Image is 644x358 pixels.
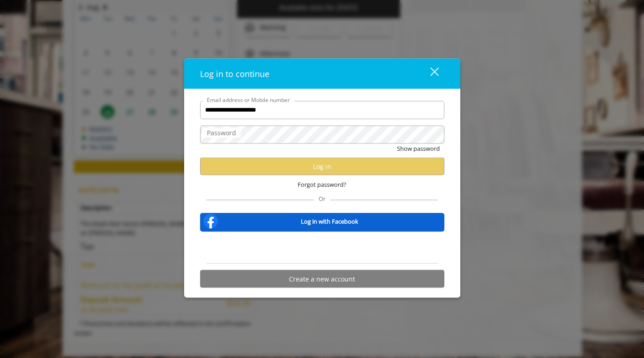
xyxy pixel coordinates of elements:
img: facebook-logo [201,212,220,230]
label: Email address or Mobile number [202,95,294,104]
span: Or [314,194,330,203]
button: Log in [200,158,444,175]
div: Sign in with Google. Opens in new tab [280,238,364,258]
div: close dialog [420,67,438,81]
input: Password [200,125,444,143]
input: Email address or Mobile number [200,101,444,119]
button: Show password [397,143,440,153]
span: Forgot password? [298,180,346,189]
button: Create a new account [200,270,444,288]
label: Password [202,128,241,138]
span: Log in to continue [200,68,269,79]
iframe: Sign in with Google Button [276,238,369,258]
b: Log in with Facebook [301,216,358,226]
button: close dialog [413,64,444,83]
